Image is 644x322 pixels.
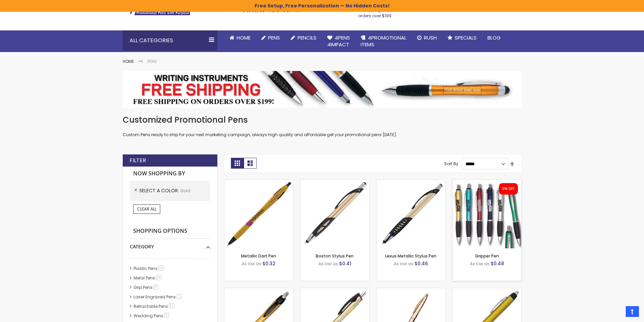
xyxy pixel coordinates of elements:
[301,179,369,185] a: Boston Stylus Pen-Gold
[470,261,490,267] span: As low as
[482,30,506,45] a: Blog
[301,180,369,248] img: Boston Stylus Pen-Gold
[455,34,477,41] span: Specials
[256,30,285,45] a: Pens
[180,188,190,194] span: Gold
[297,34,316,41] span: Pencils
[301,288,369,294] a: Ripple Pen-Gold
[487,34,501,41] span: Blog
[169,303,174,308] span: 11
[268,34,280,41] span: Pens
[130,167,210,181] strong: Now Shopping by
[377,180,445,248] img: Lexus Metallic Stylus Pen-Gold
[132,294,184,300] a: Laser Engraved Pens7
[132,303,177,309] a: Retractable Pens11
[176,294,182,299] span: 7
[355,30,412,52] a: 4PROMOTIONALITEMS
[444,161,458,167] label: Sort By
[123,115,522,125] h1: Customized Promotional Pens
[322,30,355,52] a: 4Pens4impact
[339,260,351,267] span: $0.41
[123,58,134,64] a: Home
[242,261,261,267] span: As low as
[147,58,157,64] strong: Pens
[132,284,161,290] a: Grip Pens9
[262,260,276,267] span: $0.32
[164,313,169,318] span: 8
[361,34,406,48] span: 4PROMOTIONAL ITEMS
[132,266,166,271] a: Plastic Pens14
[130,224,210,239] strong: Shopping Options
[394,261,413,267] span: As low as
[153,284,158,290] span: 9
[130,239,210,250] div: Category
[137,206,157,212] span: Clear All
[224,180,293,248] img: Metallic Dart Pen-Gold
[588,304,644,322] iframe: Google Customer Reviews
[316,253,354,259] a: Boston Stylus Pen
[327,34,350,48] span: 4Pens 4impact
[318,261,338,267] span: As low as
[241,253,276,259] a: Metallic Dart Pen
[377,179,445,185] a: Lexus Metallic Stylus Pen-Gold
[237,34,251,41] span: Home
[123,30,217,51] div: All Categories
[224,30,256,45] a: Home
[158,266,164,271] span: 14
[224,288,293,294] a: Unique M-Gold
[132,275,164,281] a: Metal Pens24
[377,288,445,294] a: Ultra Gold-Gold
[442,30,482,45] a: Specials
[502,187,515,191] div: 5% OFF
[414,260,428,267] span: $0.46
[123,71,522,107] img: Pens
[156,275,162,280] span: 24
[129,157,146,164] strong: Filter
[453,288,521,294] a: Barton-Gold
[424,34,437,41] span: Rush
[453,179,521,185] a: Gripper Pen
[475,253,499,259] a: Gripper Pen
[132,313,171,319] a: Wedding Pens8
[231,158,244,169] strong: Grid
[412,30,442,45] a: Rush
[133,204,160,214] a: Clear All
[224,179,293,185] a: Metallic Dart Pen-Gold
[453,180,521,248] img: Gripper Pen
[385,253,436,259] a: Lexus Metallic Stylus Pen
[139,187,180,194] span: Select A Color
[491,260,504,267] span: $0.48
[123,115,522,138] div: Custom Pens ready to ship for your next marketing campaign, always high quality and affordable ge...
[285,30,322,45] a: Pencils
